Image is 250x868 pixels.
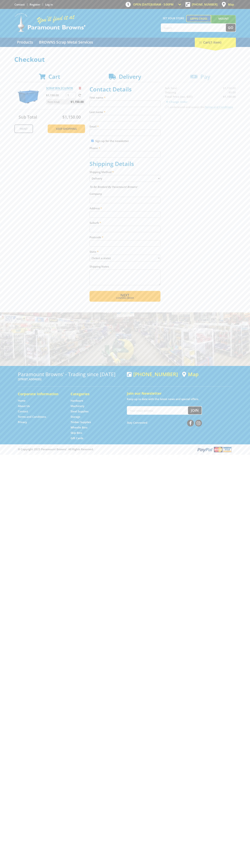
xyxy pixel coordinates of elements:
[90,86,160,93] h2: Contact Details
[14,13,86,32] img: Paramount Browns'
[90,101,160,107] input: Please enter your first name.
[90,250,160,254] label: State
[182,371,199,377] a: View a map of Gepps Cross location
[18,86,39,107] img: SCRAP BIN 2CU/MTR
[71,391,116,396] h5: Categories
[71,404,84,408] a: Go to the Machinery page
[30,3,40,6] a: Go to the registration page
[14,3,25,6] a: Go to the Contact page
[48,73,60,80] span: Cart
[90,146,160,150] label: Phone
[19,114,37,120] span: Sub Total
[71,410,88,413] a: Go to the Steel Supplies page
[127,406,188,414] input: Your email address
[127,397,232,401] p: Keep up to date with the latest news and special offers.
[18,377,123,381] p: [STREET_ADDRESS]
[161,15,186,21] span: Set your store
[90,115,160,121] input: Please enter your last name.
[71,426,87,429] a: Go to the Wheelie Bins page
[14,124,33,133] a: Print
[90,110,160,114] label: Last name
[90,129,160,136] input: Please enter your email address.
[97,297,153,299] span: Confirm order
[90,235,160,239] label: Postcode
[62,114,81,120] span: $1,150.00
[71,431,82,435] a: Go to the Skip Bins page
[95,139,129,143] label: Sign up for the newsletter
[14,446,236,453] div: ® Copyright 2025 Paramount Browns'. All Rights Reserved.
[46,93,65,97] p: $1,150.00
[90,240,160,247] input: Please enter your postcode.
[90,160,160,167] h2: Shipping Details
[90,206,160,210] label: Address
[79,86,81,90] a: Remove from cart
[71,415,80,419] a: Go to the Storage page
[90,226,160,232] input: Please enter your suburb.
[90,95,160,100] label: First name
[18,399,26,403] a: Go to the Home page
[71,399,83,403] a: Go to the Hardware page
[161,24,226,32] input: Search
[45,3,53,6] a: Log in
[195,38,236,47] div: Cart
[90,264,160,269] label: Shipping Notes
[197,446,232,453] img: PayPal, Mastercard, Visa accepted
[14,38,36,47] a: Go to the Products page
[210,40,221,44] span: (1 item)
[151,3,174,6] span: 8:00am - 5:00pm
[119,73,141,80] span: Delivery
[127,391,232,396] h5: Join our Newsletter
[18,410,28,413] a: Go to the Contact page
[18,371,123,377] h3: Paramount Browns' - Trading since [DATE]
[71,420,91,424] a: Go to the Timber Supplies page
[18,415,46,419] a: Go to the Terms and Conditions page
[188,406,202,414] button: Join
[36,38,96,47] a: Go to the BROWNS Scrap Metal Services page
[90,255,160,261] select: Please select your state.
[120,293,129,298] span: Next
[14,56,236,63] h1: Checkout
[90,175,160,182] select: Please select a shipping method.
[186,15,211,22] a: Gepps Cross
[18,420,27,424] a: Go to the Privacy page
[90,221,160,225] label: Suburb
[211,15,236,29] a: Mount [PERSON_NAME]
[133,3,174,6] span: OPEN [DATE]
[46,99,85,104] p: Item total:
[90,170,160,174] label: Shipping Method
[90,124,160,129] label: Email
[90,185,138,189] em: To Be Booked By Paramount Browns'
[71,436,83,440] a: Go to the Gift Cards page
[90,211,160,218] input: Please enter your address.
[226,24,236,32] button: Go
[90,291,160,302] button: Next Confirm order
[48,124,85,133] a: Keep Shopping
[127,418,202,427] div: Stay Connected
[127,371,178,377] div: [PHONE_NUMBER]
[90,192,160,196] label: Company
[71,99,84,104] span: $1,150.00
[46,86,73,90] a: SCRAP BIN 2CU/MTR
[18,391,63,396] h5: Corporate Information
[90,151,160,158] input: Please enter your telephone number.
[18,404,30,408] a: Go to the About Us page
